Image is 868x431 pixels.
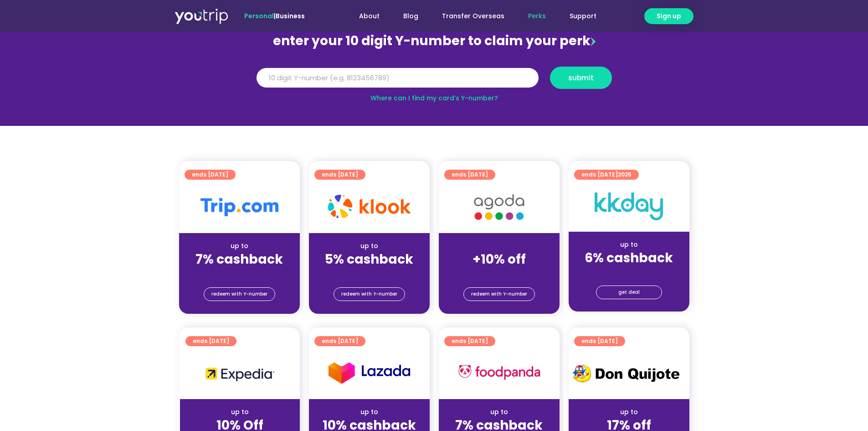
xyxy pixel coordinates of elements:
div: (for stays only) [316,268,422,277]
span: ends [DATE] [322,170,358,180]
div: up to [576,240,682,249]
a: ends [DATE] [314,336,365,346]
div: up to [186,241,293,251]
button: submit [550,67,612,89]
span: | [244,11,305,21]
div: up to [316,407,422,417]
div: up to [446,407,552,417]
a: About [347,8,391,25]
div: enter your 10 digit Y-number to claim your perk [252,29,616,53]
a: Transfer Overseas [430,8,516,25]
a: ends [DATE] [185,170,236,180]
form: Y Number [257,67,612,96]
a: ends [DATE] [444,170,495,180]
a: Blog [391,8,430,25]
span: ends [DATE] [192,170,228,180]
div: up to [316,241,422,251]
span: submit [568,74,594,81]
span: ends [DATE] [322,336,358,346]
span: 2025 [618,171,632,178]
a: redeem with Y-number [463,287,535,301]
span: ends [DATE] [581,170,632,180]
span: up to [491,241,508,250]
a: Sign up [644,8,693,24]
a: ends [DATE] [574,336,625,346]
span: redeem with Y-number [471,288,527,301]
div: (for stays only) [446,268,552,277]
span: ends [DATE] [452,170,488,180]
strong: 6% cashback [585,249,673,267]
span: get deal [618,286,640,299]
span: ends [DATE] [581,336,618,346]
a: Perks [516,8,558,25]
span: redeem with Y-number [211,288,267,301]
a: ends [DATE] [185,336,236,346]
strong: 7% cashback [195,250,283,268]
a: ends [DATE] [444,336,495,346]
a: Support [558,8,608,25]
span: ends [DATE] [193,336,229,346]
span: redeem with Y-number [341,288,397,301]
a: redeem with Y-number [334,287,405,301]
a: ends [DATE]2025 [574,170,639,180]
strong: +10% off [473,250,526,268]
div: (for stays only) [576,266,682,276]
input: 10 digit Y-number (e.g. 8123456789) [257,68,539,88]
a: get deal [596,286,662,299]
a: redeem with Y-number [204,287,275,301]
a: Where can I find my card’s Y-number? [370,93,498,103]
div: up to [187,407,293,417]
a: Business [276,11,305,21]
strong: 5% cashback [325,250,413,268]
a: ends [DATE] [314,170,365,180]
nav: Menu [329,8,608,25]
span: Sign up [657,11,681,21]
span: ends [DATE] [452,336,488,346]
div: up to [576,407,682,417]
span: Personal [244,11,274,21]
div: (for stays only) [186,268,293,277]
